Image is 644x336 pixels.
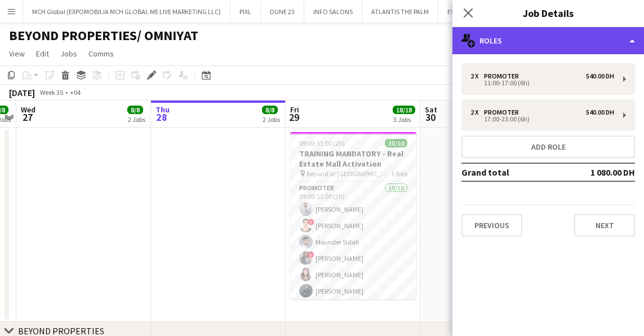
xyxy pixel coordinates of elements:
[461,214,522,237] button: Previous
[36,49,49,59] span: Edit
[128,115,145,124] div: 2 Jobs
[84,46,118,61] a: Comms
[484,72,523,80] div: Promoter
[470,72,484,80] div: 2 x
[452,27,644,54] div: Roles
[304,1,362,23] button: INFO SALONS
[32,46,54,61] a: Edit
[391,169,407,178] span: 1 Role
[425,104,437,115] span: Sat
[9,27,198,44] h1: BEYOND PROPERTIES/ OMNIYAT
[393,106,415,114] span: 18/18
[37,88,65,97] span: Week 35
[290,104,299,115] span: Fri
[154,111,170,124] span: 28
[70,88,81,97] div: +04
[470,108,484,116] div: 2 x
[461,136,635,158] button: Add role
[127,106,143,114] span: 8/8
[261,1,304,23] button: DUNE 23
[586,108,614,116] div: 540.00 DH
[564,163,635,181] td: 1 080.00 DH
[9,49,25,59] span: View
[308,219,314,225] span: !
[263,115,280,124] div: 2 Jobs
[56,46,82,61] a: Jobs
[19,111,35,124] span: 27
[470,116,614,122] div: 17:00-23:00 (6h)
[88,49,114,59] span: Comms
[290,149,416,169] h3: TRAINING MANDATORY - Real Estate Mall Activation
[393,115,415,124] div: 3 Jobs
[288,111,299,124] span: 29
[586,72,614,80] div: 540.00 DH
[423,111,437,124] span: 30
[574,214,635,237] button: Next
[290,132,416,299] app-job-card: 09:00-11:00 (2h)10/10TRAINING MANDATORY - Real Estate Mall Activation Beyond at [GEOGRAPHIC_DATA]...
[5,46,29,61] a: View
[484,108,523,116] div: Promoter
[438,1,492,23] button: EVOLUTION
[299,139,345,147] span: 09:00-11:00 (2h)
[362,1,438,23] button: ATLANTIS THE PALM
[461,163,564,181] td: Grand total
[262,106,278,114] span: 8/8
[23,1,230,23] button: MCH Global (EXPOMOBILIA MCH GLOBAL ME LIVE MARKETING LLC)
[21,104,35,115] span: Wed
[308,251,314,258] span: !
[452,6,644,20] h3: Job Details
[307,169,391,178] span: Beyond at [GEOGRAPHIC_DATA]
[156,104,170,115] span: Thu
[230,1,261,23] button: PIXL
[470,80,614,86] div: 11:00-17:00 (6h)
[60,49,77,59] span: Jobs
[385,139,407,147] span: 10/10
[9,87,35,98] div: [DATE]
